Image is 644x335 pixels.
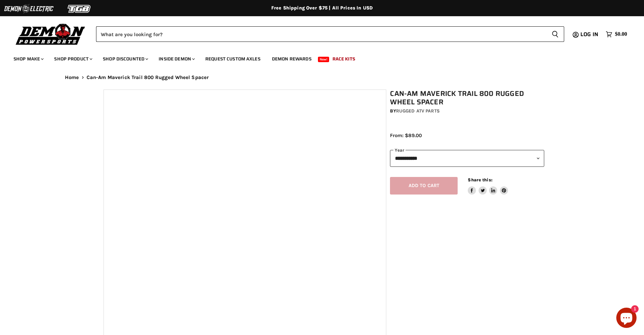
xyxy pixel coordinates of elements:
[96,26,546,42] input: Search
[65,75,79,80] a: Home
[390,89,544,106] h1: Can-Am Maverick Trail 800 Rugged Wheel Spacer
[602,29,630,39] a: $0.00
[318,57,329,62] span: New!
[8,49,625,66] ul: Main menu
[396,108,440,114] a: Rugged ATV Parts
[49,52,96,66] a: Shop Product
[3,2,54,15] img: Demon Electric Logo 2
[390,150,544,166] select: year
[51,5,593,11] div: Free Shipping Over $75 | All Prices In USD
[390,132,422,138] span: From: $89.00
[98,52,152,66] a: Shop Discounted
[580,30,598,38] span: Log in
[87,75,209,80] span: Can-Am Maverick Trail 800 Rugged Wheel Spacer
[327,52,360,66] a: Race Kits
[615,31,627,37] span: $0.00
[468,177,492,182] span: Share this:
[14,22,88,46] img: Demon Powersports
[614,308,639,330] inbox-online-store-chat: Shopify online store chat
[577,31,602,37] a: Log in
[468,177,508,195] aside: Share this:
[200,52,266,66] a: Request Custom Axles
[390,107,544,115] div: by
[546,26,564,42] button: Search
[267,52,317,66] a: Demon Rewards
[54,2,105,15] img: TGB Logo 2
[51,75,593,80] nav: Breadcrumbs
[96,26,564,42] form: Product
[154,52,199,66] a: Inside Demon
[8,52,48,66] a: Shop Make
